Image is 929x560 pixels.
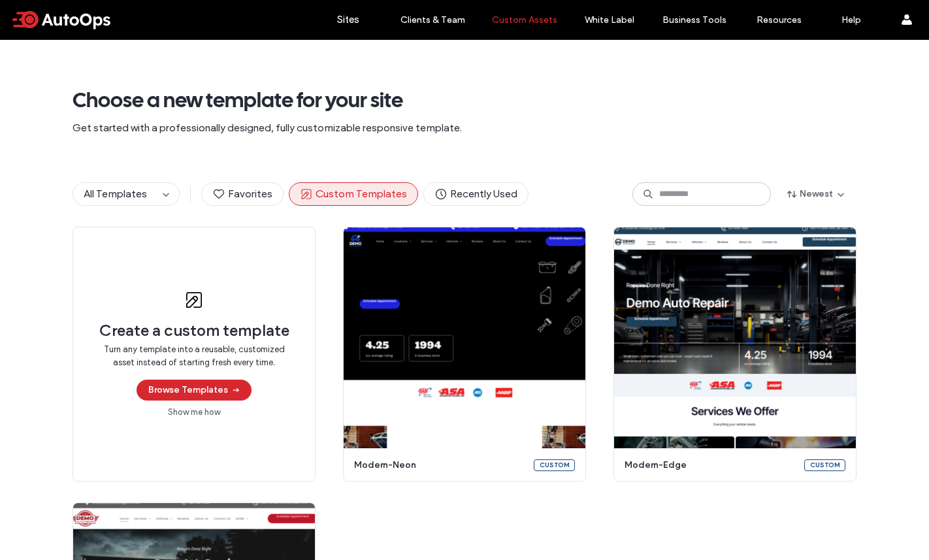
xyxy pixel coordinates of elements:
[99,343,289,369] span: Turn any template into a reusable, customized asset instead of starting fresh every time.
[300,187,407,201] span: Custom Templates
[434,187,517,201] span: Recently Used
[168,406,220,419] a: Show me how
[804,459,845,471] div: Custom
[625,459,796,472] span: modern-edge
[776,184,856,205] button: Newest
[84,188,147,200] span: All Templates
[534,459,575,471] div: Custom
[841,14,861,25] label: Help
[289,182,418,206] button: Custom Templates
[73,121,856,135] span: Get started with a professionally designed, fully customizable responsive template.
[354,459,526,472] span: modern-neon
[73,183,158,205] button: All Templates
[662,14,726,25] label: Business Tools
[73,87,856,113] span: Choose a new template for your site
[201,182,284,206] button: Favorites
[757,14,802,25] label: Resources
[585,14,634,25] label: White Label
[423,182,529,206] button: Recently Used
[99,321,289,340] span: Create a custom template
[137,380,252,401] button: Browse Templates
[492,14,557,25] label: Custom Assets
[337,14,359,25] label: Sites
[212,187,272,201] span: Favorites
[400,14,465,25] label: Clients & Team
